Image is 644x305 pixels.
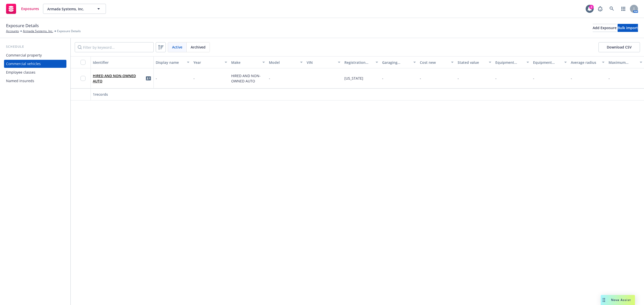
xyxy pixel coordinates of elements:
[191,44,206,50] span: Archived
[6,51,42,59] div: Commercial property
[231,73,261,83] span: HIRED AND NON-OWNED AUTO
[598,42,640,52] button: Download CSV
[6,60,41,68] div: Commercial vehicles
[458,76,459,81] span: -
[156,60,184,65] div: Display name
[493,56,531,68] button: Equipment additions value
[456,56,493,68] button: Stated value
[47,6,91,12] span: Armada Systems, Inc.
[458,60,486,65] div: Stated value
[91,56,154,68] button: Identifier
[193,76,195,81] span: -
[93,73,136,83] a: HIRED AND NON-OWNED AUTO
[80,76,86,81] input: Toggle Row Selected
[344,60,373,65] div: Registration state
[601,295,607,305] div: Drag to move
[6,29,19,33] a: Accounts
[420,60,448,65] div: Cost new
[618,24,638,32] button: Bulk import
[6,22,39,29] span: Exposure Details
[145,75,151,81] a: idCard
[420,76,421,81] span: -
[589,5,594,9] div: 2
[342,56,380,68] button: Registration state
[495,76,497,81] span: -
[269,60,297,65] div: Model
[267,56,305,68] button: Model
[93,92,108,97] span: 1 records
[4,68,66,76] a: Employee classes
[43,4,106,14] button: Armada Systems, Inc.
[4,2,41,16] a: Exposures
[4,44,66,49] div: Schedule
[21,7,39,11] span: Exposures
[618,4,628,14] a: Switch app
[382,76,383,81] span: -
[6,68,35,76] div: Employee classes
[269,76,270,81] span: -
[4,51,66,59] a: Commercial property
[593,24,617,32] button: Add Exposure
[57,29,81,33] span: Exposure Details
[344,76,363,81] span: [US_STATE]
[156,76,157,81] span: -
[609,60,637,65] div: Maximum radius
[595,4,605,14] a: Report a Bug
[533,60,561,65] div: Equipment additions description
[4,60,66,68] a: Commercial vehicles
[231,60,259,65] div: Make
[533,76,534,81] span: -
[23,29,53,33] a: Armada Systems, Inc.
[495,60,524,65] div: Equipment additions value
[93,60,151,65] div: Identifier
[193,60,222,65] div: Year
[93,73,145,84] span: HIRED AND NON-OWNED AUTO
[75,42,154,52] input: Filter by keyword...
[571,76,572,81] span: -
[418,56,456,68] button: Cost new
[307,60,335,65] div: VIN
[154,56,191,68] button: Display name
[611,298,631,302] span: Nova Assist
[601,295,635,305] button: Nova Assist
[571,60,599,65] div: Average radius
[609,76,610,81] span: -
[80,60,86,65] input: Select all
[6,77,34,85] div: Named insureds
[229,56,267,68] button: Make
[172,44,182,50] span: Active
[607,4,617,14] a: Search
[380,56,418,68] button: Garaging address
[4,77,66,85] a: Named insureds
[305,56,342,68] button: VIN
[531,56,569,68] button: Equipment additions description
[569,56,607,68] button: Average radius
[382,60,410,65] div: Garaging address
[191,56,229,68] button: Year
